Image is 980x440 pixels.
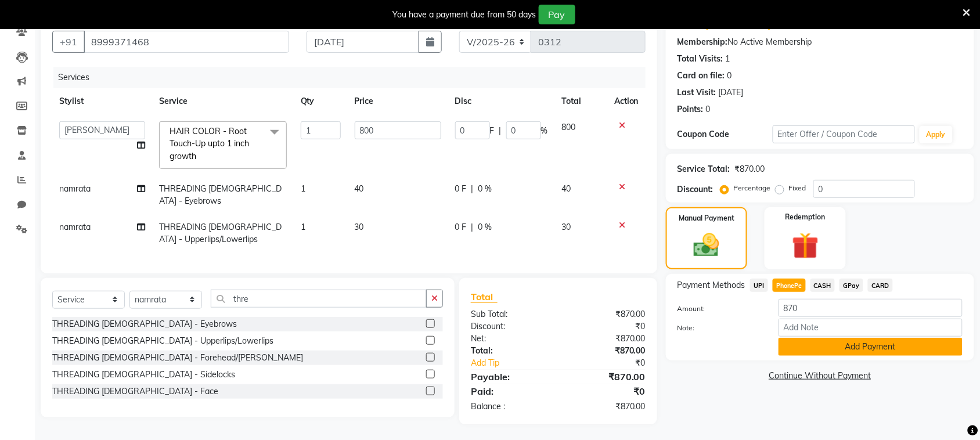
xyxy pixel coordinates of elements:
div: ₹870.00 [558,370,654,384]
input: Search or Scan [211,290,427,308]
span: 0 % [478,183,492,195]
div: Sub Total: [462,308,559,320]
div: Payable: [462,370,559,384]
div: You have a payment due from 50 days [393,9,536,21]
th: Service [152,88,294,114]
span: 30 [562,222,571,232]
input: Amount [779,299,963,317]
div: ₹0 [574,357,654,369]
span: Total [471,291,498,303]
div: THREADING [DEMOGRAPHIC_DATA] - Face [52,385,218,398]
label: Note: [669,323,770,333]
th: Stylist [52,88,152,114]
span: HAIR COLOR - Root Touch-Up upto 1 inch growth [170,126,249,161]
button: Apply [920,126,953,143]
th: Action [607,88,646,114]
div: Paid: [462,384,559,398]
div: Last Visit: [678,86,716,99]
span: 40 [355,183,364,194]
span: | [499,125,502,137]
th: Qty [294,88,348,114]
div: Card on file: [678,70,725,82]
span: UPI [750,279,768,292]
span: namrata [59,183,91,194]
div: 1 [726,53,730,65]
span: F [490,125,495,137]
span: 0 F [455,221,467,233]
button: +91 [52,31,85,53]
img: _gift.svg [784,229,827,262]
div: Membership: [678,36,728,48]
div: Coupon Code [678,128,773,140]
div: ₹870.00 [558,308,654,320]
div: Service Total: [678,163,730,175]
th: Price [348,88,448,114]
button: Pay [539,5,575,24]
div: Discount: [678,183,714,196]
input: Add Note [779,319,963,337]
div: ₹870.00 [558,401,654,413]
div: ₹870.00 [735,163,765,175]
span: namrata [59,222,91,232]
input: Search by Name/Mobile/Email/Code [84,31,289,53]
div: [DATE] [719,86,744,99]
span: 1 [301,183,305,194]
div: THREADING [DEMOGRAPHIC_DATA] - Eyebrows [52,318,237,330]
span: 0 F [455,183,467,195]
span: 1 [301,222,305,232]
span: 30 [355,222,364,232]
label: Manual Payment [679,213,734,223]
span: | [471,183,474,195]
span: CASH [810,279,835,292]
img: _cash.svg [686,230,727,260]
span: | [471,221,474,233]
div: THREADING [DEMOGRAPHIC_DATA] - Sidelocks [52,369,235,381]
span: Payment Methods [678,279,745,291]
th: Disc [448,88,555,114]
a: Continue Without Payment [668,370,972,382]
div: Total Visits: [678,53,723,65]
span: PhonePe [773,279,806,292]
div: 0 [706,103,711,116]
div: ₹870.00 [558,345,654,357]
span: THREADING [DEMOGRAPHIC_DATA] - Eyebrows [159,183,282,206]
div: THREADING [DEMOGRAPHIC_DATA] - Upperlips/Lowerlips [52,335,273,347]
span: % [541,125,548,137]
label: Fixed [789,183,806,193]
div: Discount: [462,320,559,333]
a: Add Tip [462,357,574,369]
div: Total: [462,345,559,357]
label: Redemption [786,212,826,222]
div: THREADING [DEMOGRAPHIC_DATA] - Forehead/[PERSON_NAME] [52,352,303,364]
div: ₹0 [558,384,654,398]
label: Amount: [669,304,770,314]
div: ₹0 [558,320,654,333]
span: 800 [562,122,576,132]
div: ₹870.00 [558,333,654,345]
span: GPay [840,279,863,292]
span: 0 % [478,221,492,233]
label: Percentage [734,183,771,193]
a: x [196,151,201,161]
input: Enter Offer / Coupon Code [773,125,915,143]
span: 40 [562,183,571,194]
button: Add Payment [779,338,963,356]
th: Total [555,88,607,114]
div: Balance : [462,401,559,413]
div: Services [53,67,654,88]
div: 0 [727,70,732,82]
div: No Active Membership [678,36,963,48]
span: CARD [868,279,893,292]
span: THREADING [DEMOGRAPHIC_DATA] - Upperlips/Lowerlips [159,222,282,244]
div: Points: [678,103,704,116]
div: Net: [462,333,559,345]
